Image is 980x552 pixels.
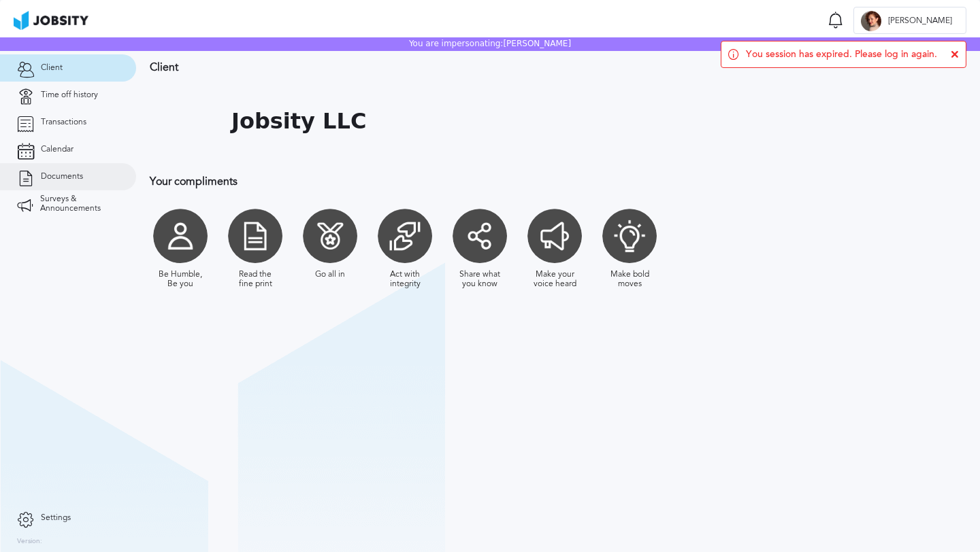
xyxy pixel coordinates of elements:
[41,118,86,127] span: Transactions
[231,109,366,134] h1: Jobsity LLC
[41,90,98,100] span: Time off history
[17,538,42,546] label: Version:
[315,270,345,279] div: Go all in
[41,513,71,523] span: Settings
[157,270,204,289] div: Be Humble, Be you
[861,11,881,31] div: L
[40,194,119,213] span: Surveys & Announcements
[41,172,83,182] span: Documents
[853,7,966,34] button: L[PERSON_NAME]
[150,175,888,188] h3: Your compliments
[881,16,959,26] span: [PERSON_NAME]
[41,63,63,73] span: Client
[14,11,88,30] img: ab4bad089aa723f57921c736e9817d99.png
[381,270,429,289] div: Act with integrity
[606,270,653,289] div: Make bold moves
[531,270,578,289] div: Make your voice heard
[456,270,504,289] div: Share what you know
[746,49,937,60] span: You session has expired. Please log in again.
[231,270,279,289] div: Read the fine print
[41,145,73,154] span: Calendar
[150,61,888,73] h3: Client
